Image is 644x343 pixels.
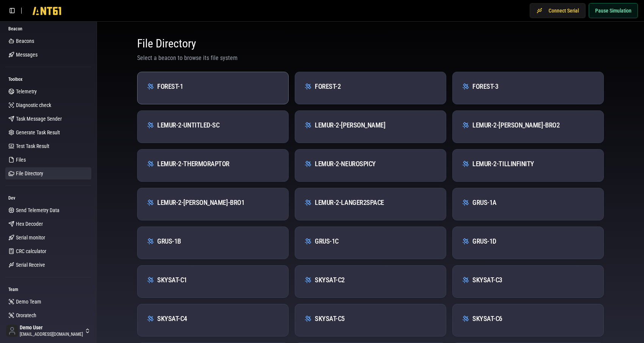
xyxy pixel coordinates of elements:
a: CRC calculator [5,245,91,257]
span: Messages [16,51,38,58]
div: LEMUR-2-TILLINFINITY [462,159,594,169]
div: LEMUR-2-UNTITLED-SC [147,120,279,131]
div: LEMUR-2-[PERSON_NAME]-BRO1 [147,197,279,208]
div: Dev [5,192,91,204]
h1: File Directory [137,37,604,50]
div: SKYSAT-C6 [462,313,594,324]
a: Generate Task Result [5,126,91,138]
div: SKYSAT-C1 [147,275,279,285]
div: Toolbox [5,73,91,85]
div: SKYSAT-C3 [462,275,594,285]
a: Telemetry [5,85,91,98]
div: LEMUR-2-[PERSON_NAME] [304,120,437,131]
a: Beacons [5,35,91,47]
div: LEMUR-2-LANGER2SPACE [304,197,437,208]
a: Files [5,154,91,166]
div: SKYSAT-C5 [304,313,437,324]
button: Demo User[EMAIL_ADDRESS][DOMAIN_NAME] [3,322,94,340]
a: Messages [5,49,91,61]
a: Demo Team [5,296,91,308]
a: Send Telemetry Data [5,204,91,216]
span: [EMAIL_ADDRESS][DOMAIN_NAME] [20,331,83,337]
div: LEMUR-2-THERMORAPTOR [147,159,279,169]
a: Ororatech [5,309,91,321]
a: Task Message Sender [5,113,91,125]
a: File Directory [5,167,91,179]
span: Diagnostic check [16,101,51,109]
div: FOREST-3 [462,81,594,92]
div: LEMUR-2-NEUROSPICY [304,159,437,169]
div: GRUS-1B [147,236,279,247]
span: CRC calculator [16,247,46,255]
div: LEMUR-2-[PERSON_NAME]-BRO2 [462,120,594,131]
p: Select a beacon to browse its file system [137,53,604,63]
div: GRUS-1A [462,197,594,208]
span: Test Task Result [16,142,49,150]
a: Hex Decoder [5,218,91,230]
a: Serial monitor [5,231,91,244]
span: Demo Team [16,298,41,305]
button: Pause Simulation [589,3,638,18]
span: Demo User [20,324,83,331]
button: Connect Serial [530,3,586,18]
a: Serial Receive [5,259,91,271]
span: Files [16,156,26,164]
span: Serial monitor [16,234,45,241]
span: File Directory [16,170,43,177]
a: Test Task Result [5,140,91,152]
div: SKYSAT-C2 [304,275,437,285]
a: Diagnostic check [5,99,91,111]
span: Send Telemetry Data [16,206,59,214]
span: Ororatech [16,312,36,319]
div: Beacon [5,23,91,35]
span: Task Message Sender [16,115,62,123]
span: Hex Decoder [16,220,43,228]
span: Serial Receive [16,261,45,269]
div: SKYSAT-C4 [147,313,279,324]
div: GRUS-1D [462,236,594,247]
div: FOREST-2 [304,81,437,92]
span: Generate Task Result [16,129,60,136]
div: Team [5,283,91,296]
span: Beacons [16,37,34,45]
div: GRUS-1C [304,236,437,247]
span: Telemetry [16,88,37,95]
div: FOREST-1 [147,81,279,92]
